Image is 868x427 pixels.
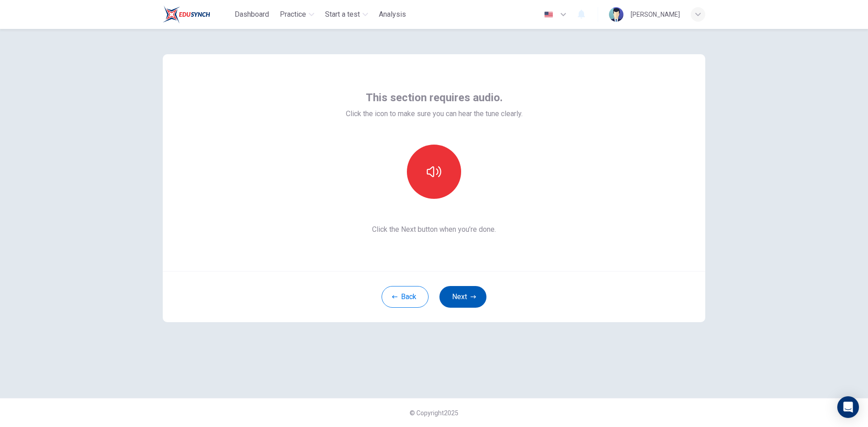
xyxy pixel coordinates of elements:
[276,6,318,23] button: Practice
[321,6,372,23] button: Start a test
[231,6,273,23] button: Dashboard
[379,9,406,20] span: Analysis
[346,224,523,235] span: Click the Next button when you’re done.
[325,9,360,20] span: Start a test
[439,286,486,308] button: Next
[609,7,623,22] img: Profile picture
[410,409,458,417] span: © Copyright 2025
[163,5,210,23] img: Train Test logo
[631,9,680,20] div: [PERSON_NAME]
[375,6,410,23] button: Analysis
[346,108,523,119] span: Click the icon to make sure you can hear the tune clearly.
[366,90,503,105] span: This section requires audio.
[543,11,554,18] img: en
[280,9,306,20] span: Practice
[163,5,231,23] a: Train Test logo
[235,9,269,20] span: Dashboard
[837,396,859,418] div: Open Intercom Messenger
[382,286,429,308] button: Back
